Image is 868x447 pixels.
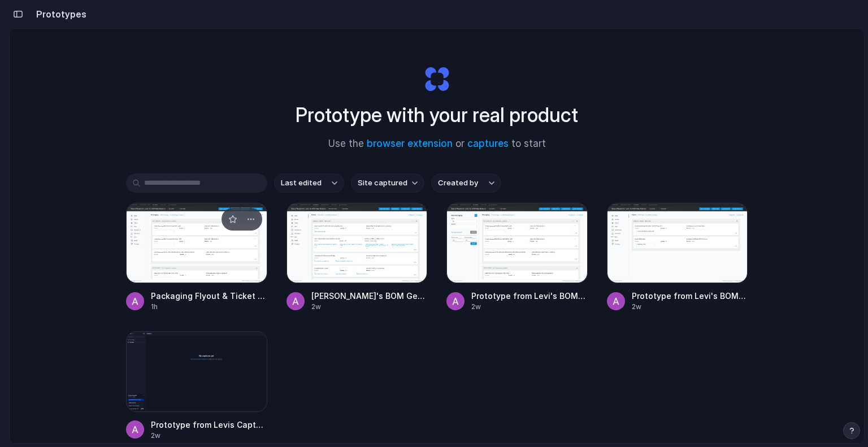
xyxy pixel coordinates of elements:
[311,302,428,312] div: 2w
[311,290,428,302] span: [PERSON_NAME]'s BOM Generator
[632,290,748,302] span: Prototype from Levi's BOM v2
[151,419,267,431] span: Prototype from Levis Captures
[467,138,509,149] a: captures
[471,302,588,312] div: 2w
[281,177,322,189] span: Last edited
[126,331,267,440] a: Prototype from Levis CapturesPrototype from Levis Captures2w
[471,290,588,302] span: Prototype from Levi's BOM v4
[126,203,267,312] a: Packaging Flyout & Ticket Code DragfeaturePackaging Flyout & Ticket Code Dragfeature1h
[328,137,546,151] span: Use the or to start
[351,173,424,193] button: Site captured
[274,173,344,193] button: Last edited
[446,203,588,312] a: Prototype from Levi's BOM v4Prototype from Levi's BOM v42w
[367,138,453,149] a: browser extension
[151,431,267,441] div: 2w
[431,173,501,193] button: Created by
[358,177,407,189] span: Site captured
[151,290,267,302] span: Packaging Flyout & Ticket Code Dragfeature
[296,100,578,130] h1: Prototype with your real product
[632,302,748,312] div: 2w
[438,177,478,189] span: Created by
[151,302,267,312] div: 1h
[32,7,86,21] h2: Prototypes
[607,203,748,312] a: Prototype from Levi's BOM v2Prototype from Levi's BOM v22w
[287,203,428,312] a: Levi's BOM Generator[PERSON_NAME]'s BOM Generator2w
